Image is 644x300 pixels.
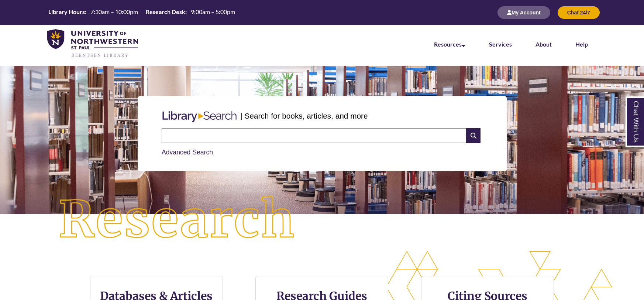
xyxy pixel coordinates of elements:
a: Chat 24/7 [558,9,600,16]
span: 9:00am – 5:00pm [191,8,235,15]
table: Hours Today [45,8,238,17]
a: Services [489,41,512,48]
p: | Search for books, articles, and more [240,110,368,122]
a: Advanced Search [162,149,213,156]
a: My Account [497,9,550,16]
a: Back to Top [614,133,642,143]
a: Resources [434,41,465,48]
a: About [535,41,552,48]
th: Library Hours: [45,8,87,16]
i: Search [466,128,480,143]
img: Libary Search [159,108,240,125]
img: UNWSP Library Logo [47,29,138,58]
a: Hours Today [45,8,238,18]
span: 7:30am – 10:00pm [90,8,138,15]
th: Research Desk: [143,8,188,16]
a: Help [575,41,588,48]
img: Research [32,170,322,270]
button: My Account [497,6,550,19]
button: Chat 24/7 [558,6,600,19]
